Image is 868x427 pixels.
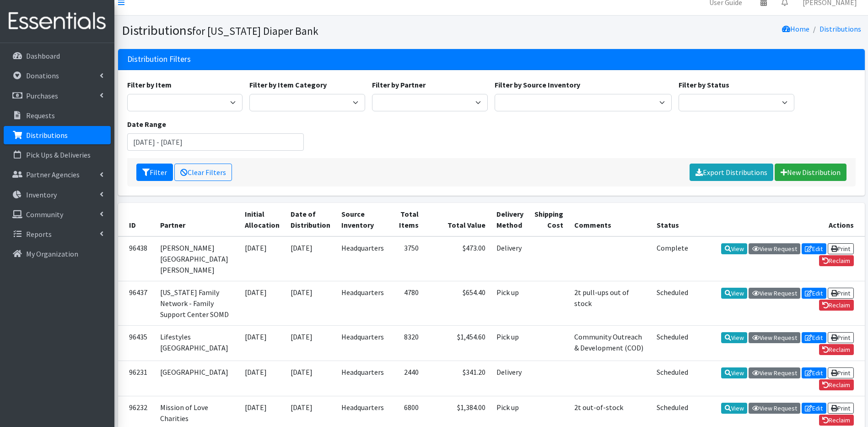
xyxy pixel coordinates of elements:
th: Partner [155,203,239,236]
a: Dashboard [4,47,111,65]
a: Distributions [4,126,111,144]
p: My Organization [26,249,78,258]
p: Reports [26,230,52,239]
a: Donations [4,66,111,85]
a: Reclaim [819,379,854,390]
a: Edit [802,367,826,378]
a: View [721,288,747,299]
label: Date Range [127,119,166,130]
td: 96231 [118,361,155,396]
label: Filter by Status [679,79,729,90]
p: Donations [26,71,59,80]
label: Filter by Item Category [249,79,327,90]
th: Total Value [424,203,491,236]
a: Pick Ups & Deliveries [4,146,111,164]
a: Print [828,403,854,414]
p: Inventory [26,190,57,199]
p: Partner Agencies [26,170,80,179]
td: Pick up [491,325,529,361]
th: ID [118,203,155,236]
a: Partner Agencies [4,165,111,184]
a: Edit [802,403,826,414]
th: Delivery Method [491,203,529,236]
td: [GEOGRAPHIC_DATA] [155,361,239,396]
a: View Request [749,243,800,254]
a: View Request [749,367,800,378]
a: Export Distributions [690,164,773,181]
h3: Distribution Filters [127,55,191,64]
a: Community [4,205,111,224]
p: Community [26,210,63,219]
a: Clear Filters [174,164,232,181]
td: [DATE] [285,325,336,361]
td: [DATE] [239,325,285,361]
a: Reclaim [819,415,854,426]
p: Purchases [26,91,58,100]
th: Status [651,203,694,236]
th: Source Inventory [336,203,389,236]
td: $341.20 [424,361,491,396]
th: Actions [694,203,865,236]
td: $1,454.60 [424,325,491,361]
th: Comments [569,203,651,236]
p: Dashboard [26,51,60,60]
a: View Request [749,288,800,299]
th: Total Items [389,203,424,236]
td: 2t pull-ups out of stock [569,281,651,325]
button: Filter [136,164,173,181]
td: 96438 [118,236,155,281]
td: 8320 [389,325,424,361]
small: for [US_STATE] Diaper Bank [192,24,318,38]
a: Requests [4,106,111,125]
label: Filter by Source Inventory [495,79,580,90]
a: Reclaim [819,255,854,266]
td: Pick up [491,281,529,325]
p: Requests [26,111,55,120]
label: Filter by Item [127,79,172,90]
td: Delivery [491,361,529,396]
td: $654.40 [424,281,491,325]
a: Edit [802,288,826,299]
td: Community Outreach & Development (COD) [569,325,651,361]
td: Headquarters [336,325,389,361]
td: [DATE] [239,281,285,325]
td: Delivery [491,236,529,281]
a: View [721,332,747,343]
a: Reclaim [819,300,854,311]
td: [DATE] [285,281,336,325]
a: View [721,367,747,378]
td: Headquarters [336,236,389,281]
label: Filter by Partner [372,79,426,90]
td: $473.00 [424,236,491,281]
h1: Distributions [122,22,488,38]
a: Edit [802,243,826,254]
img: HumanEssentials [4,6,111,37]
th: Date of Distribution [285,203,336,236]
p: Distributions [26,131,68,140]
p: Pick Ups & Deliveries [26,150,91,159]
input: January 1, 2011 - December 31, 2011 [127,133,304,151]
td: [PERSON_NAME][GEOGRAPHIC_DATA] [PERSON_NAME] [155,236,239,281]
th: Shipping Cost [529,203,569,236]
a: Inventory [4,186,111,204]
td: [DATE] [285,361,336,396]
a: Print [828,332,854,343]
a: Purchases [4,87,111,105]
a: Reports [4,225,111,243]
td: Lifestyles [GEOGRAPHIC_DATA] [155,325,239,361]
td: [US_STATE] Family Network - Family Support Center SOMD [155,281,239,325]
a: Print [828,367,854,378]
td: 2440 [389,361,424,396]
a: View [721,403,747,414]
td: Scheduled [651,325,694,361]
a: Reclaim [819,344,854,355]
a: View Request [749,403,800,414]
a: Print [828,243,854,254]
td: 96435 [118,325,155,361]
td: 96437 [118,281,155,325]
td: [DATE] [239,236,285,281]
td: Complete [651,236,694,281]
td: Headquarters [336,281,389,325]
td: Scheduled [651,281,694,325]
th: Initial Allocation [239,203,285,236]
